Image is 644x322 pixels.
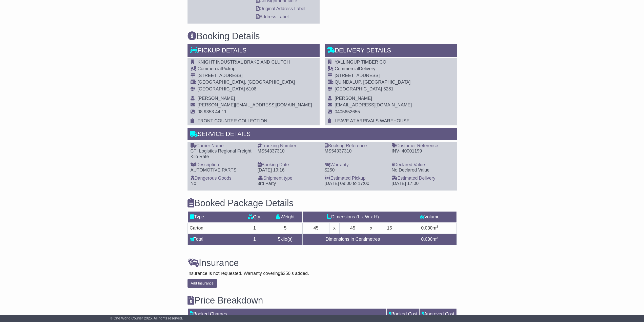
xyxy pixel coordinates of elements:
td: 1 [241,222,268,234]
span: $250 [280,271,290,276]
div: Estimated Pickup [325,176,387,181]
span: [PERSON_NAME] [198,96,235,101]
div: Service Details [188,128,457,142]
div: [DATE] 19:16 [258,167,320,173]
td: Booked Cost [387,309,420,320]
a: Address Label [256,14,289,19]
td: 1 [241,234,268,245]
div: MS54337310 [258,148,320,154]
button: Add Insurance [188,279,217,288]
span: [PERSON_NAME][EMAIL_ADDRESS][DOMAIN_NAME] [198,102,312,107]
div: Pickup Details [188,44,320,58]
td: Volume [403,211,456,222]
div: Estimated Delivery [392,176,454,181]
div: [STREET_ADDRESS] [335,73,412,79]
h3: Booking Details [188,31,457,41]
span: FRONT COUNTER COLLECTION [198,118,267,123]
span: 08 9353 44 11 [198,109,227,114]
td: 45 [339,222,366,234]
div: Carrier Name [191,143,253,149]
td: x [366,222,376,234]
div: [GEOGRAPHIC_DATA], [GEOGRAPHIC_DATA] [198,80,312,85]
span: [EMAIL_ADDRESS][DOMAIN_NAME] [335,102,412,107]
td: m [403,222,456,234]
td: Carton [188,222,241,234]
span: 0405652655 [335,109,360,114]
div: Customer Reference [392,143,454,149]
h3: Booked Package Details [188,198,457,208]
td: m [403,234,456,245]
td: Type [188,211,241,222]
td: 15 [376,222,403,234]
div: Delivery Details [325,44,457,58]
sup: 3 [436,236,438,240]
div: [STREET_ADDRESS] [198,73,312,79]
span: No [191,181,196,186]
span: 0.030 [421,237,432,242]
h3: Price Breakdown [188,295,457,306]
div: No Declared Value [392,167,454,173]
td: Approved Cost [420,309,456,320]
span: Commercial [335,66,359,71]
td: Dimensions in Centimetres [303,234,403,245]
span: [GEOGRAPHIC_DATA] [335,86,382,91]
td: 45 [303,222,329,234]
div: Delivery [335,66,412,72]
span: Commercial [198,66,222,71]
div: MS54337310 [325,148,387,154]
div: Warranty [325,162,387,168]
div: [DATE] 09:00 to 17:00 [325,181,387,186]
span: YALLINGUP TIMBER CO [335,60,386,65]
div: Dangerous Goods [191,176,253,181]
td: kilo(s) [268,234,303,245]
span: 3rd Party [258,181,276,186]
span: 5 [278,237,280,242]
div: QUINDALUP, [GEOGRAPHIC_DATA] [335,80,412,85]
div: Pickup [198,66,312,72]
div: $250 [325,167,387,173]
div: Booking Date [258,162,320,168]
div: Declared Value [392,162,454,168]
h3: Insurance [188,258,457,268]
div: Booking Reference [325,143,387,149]
sup: 3 [436,225,438,229]
td: Booked Charges [188,309,387,320]
span: 6106 [246,86,256,91]
span: KNIGHT INDUSTRIAL BRAKE AND CLUTCH [198,60,290,65]
td: Qty. [241,211,268,222]
div: AUTOMOTIVE PARTS [191,167,253,173]
div: INV- 40001199 [392,148,454,154]
div: Description [191,162,253,168]
td: Total [188,234,241,245]
div: CTI Logistics Regional Freight Kilo Rate [191,148,253,159]
a: Original Address Label [256,6,305,11]
div: Shipment type [258,176,320,181]
td: Weight [268,211,303,222]
td: 5 [268,222,303,234]
td: x [329,222,339,234]
div: Insurance is not requested. Warranty covering is added. [188,271,457,276]
td: Dimensions (L x W x H) [303,211,403,222]
div: Tracking Number [258,143,320,149]
span: [GEOGRAPHIC_DATA] [198,86,245,91]
span: © One World Courier 2025. All rights reserved. [110,316,183,320]
span: LEAVE AT ARRIVALS WAREHOUSE [335,118,410,123]
span: 6281 [383,86,393,91]
div: [DATE] 17:00 [392,181,454,186]
span: 0.030 [421,225,432,231]
span: [PERSON_NAME] [335,96,372,101]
